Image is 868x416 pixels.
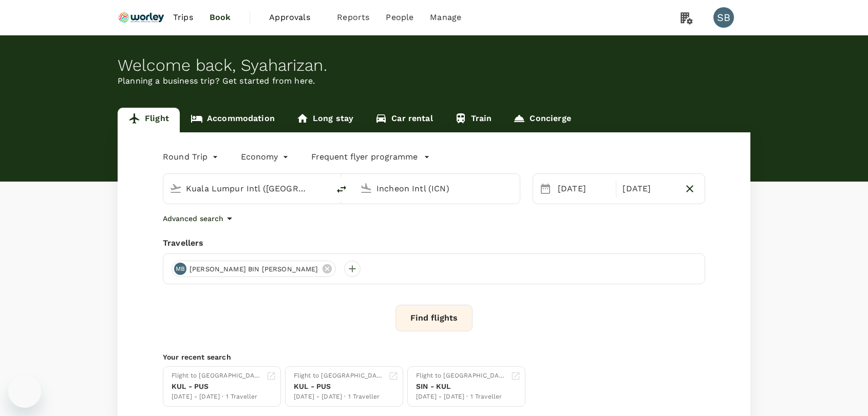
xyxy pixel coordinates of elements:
[241,149,291,165] div: Economy
[513,187,515,189] button: Open
[172,371,262,381] div: Flight to [GEOGRAPHIC_DATA]
[172,261,336,277] div: MB[PERSON_NAME] BIN [PERSON_NAME]
[329,177,354,202] button: delete
[294,392,384,402] div: [DATE] - [DATE] · 1 Traveller
[294,371,384,381] div: Flight to [GEOGRAPHIC_DATA]
[311,151,418,163] p: Frequent flyer programme
[210,11,231,24] span: Book
[430,11,461,24] span: Manage
[186,181,308,196] input: Depart from
[163,212,236,225] button: Advanced search
[386,11,413,24] span: People
[294,381,384,392] div: KUL - PUS
[444,108,503,132] a: Train
[183,264,325,274] span: [PERSON_NAME] BIN [PERSON_NAME]
[311,151,430,163] button: Frequent flyer programme
[286,108,364,132] a: Long stay
[269,11,320,24] span: Approvals
[163,352,705,362] p: Your recent search
[163,213,223,224] p: Advanced search
[713,7,734,28] div: SB
[118,6,165,29] img: Ranhill Worley Sdn Bhd
[416,381,506,392] div: SIN - KUL
[172,381,262,392] div: KUL - PUS
[364,108,444,132] a: Car rental
[337,11,369,24] span: Reports
[376,181,498,196] input: Going to
[173,11,193,24] span: Trips
[118,108,180,132] a: Flight
[554,179,614,199] div: [DATE]
[322,187,324,189] button: Open
[502,108,581,132] a: Concierge
[416,392,506,402] div: [DATE] - [DATE] · 1 Traveller
[118,56,750,75] div: Welcome back , Syaharizan .
[172,392,262,402] div: [DATE] - [DATE] · 1 Traveller
[416,371,506,381] div: Flight to [GEOGRAPHIC_DATA]
[8,375,41,408] iframe: Button to launch messaging window
[395,305,473,331] button: Find flights
[163,237,705,249] div: Travellers
[174,263,186,275] div: MB
[163,149,220,165] div: Round Trip
[180,108,286,132] a: Accommodation
[118,75,750,87] p: Planning a business trip? Get started from here.
[618,179,678,199] div: [DATE]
